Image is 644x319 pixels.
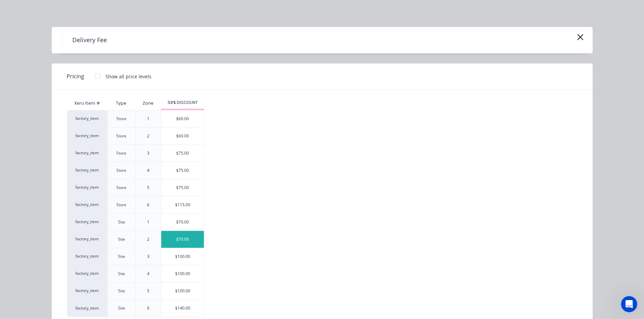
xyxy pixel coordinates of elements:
[39,228,63,232] span: Messages
[14,202,109,209] div: Factory Weekly Updates - [DATE]
[30,102,48,109] div: Maricar
[147,254,149,260] div: 3
[147,219,149,225] div: 1
[118,271,125,277] div: Site
[50,191,86,198] div: Improvement
[67,162,108,179] div: factory_item
[62,34,117,47] h4: Delivery Fee
[14,59,122,71] p: How can we help?
[116,150,126,156] div: Store
[67,213,108,231] div: factory_item
[111,95,132,112] div: Type
[137,95,159,112] div: Zone
[116,116,126,122] div: Store
[147,150,149,156] div: 3
[7,80,128,115] div: Recent messageProfile image for MaricarMorning [PERSON_NAME], thanks for the update on this. I’ve...
[621,296,637,312] iframe: Intercom live chat
[147,185,149,191] div: 5
[147,271,149,277] div: 4
[118,254,125,260] div: Site
[147,236,149,242] div: 2
[147,288,149,294] div: 5
[14,124,113,131] div: Send us a message
[113,228,124,232] span: Help
[161,300,204,317] div: $140.00
[161,100,204,106] div: 58% DISCOUNT
[67,231,108,248] div: factory_item
[118,219,125,225] div: Site
[116,185,126,191] div: Store
[14,191,47,198] div: New feature
[161,128,204,144] div: $60.00
[101,211,135,238] button: Help
[161,248,204,265] div: $100.00
[161,179,204,196] div: $75.00
[67,97,108,110] div: Xero Item #
[67,72,84,80] span: Pricing
[67,110,108,127] div: factory_item
[161,110,204,127] div: $60.00
[118,288,125,294] div: Site
[161,265,204,282] div: $100.00
[147,305,149,311] div: 6
[67,299,108,317] div: factory_item
[67,196,108,213] div: factory_item
[161,231,204,248] div: $70.00
[161,196,204,213] div: $115.00
[14,48,122,59] p: Hi [PERSON_NAME]
[78,228,91,232] span: News
[118,305,125,311] div: Site
[67,248,108,265] div: factory_item
[116,133,126,139] div: Store
[67,127,108,144] div: factory_item
[147,116,149,122] div: 1
[161,162,204,179] div: $75.00
[9,228,24,232] span: Home
[67,179,108,196] div: factory_item
[14,13,54,24] img: logo
[14,153,121,160] h2: Have an idea or feature request?
[34,211,68,238] button: Messages
[14,163,121,177] button: Share it with us
[147,167,149,174] div: 4
[161,283,204,299] div: $100.00
[116,202,126,208] div: Store
[68,211,101,238] button: News
[30,96,376,101] span: Morning [PERSON_NAME], thanks for the update on this. I’ve relayed the additional info to our Dev...
[7,185,128,223] div: New featureImprovementFactory Weekly Updates - [DATE]
[147,202,149,208] div: 6
[161,145,204,162] div: $75.00
[105,73,151,80] div: Show all price levels
[14,85,121,92] div: Recent message
[14,131,113,138] div: We typically reply in under 10 minutes
[67,282,108,299] div: factory_item
[7,118,128,144] div: Send us a messageWe typically reply in under 10 minutes
[67,265,108,282] div: factory_item
[14,96,27,109] img: Profile image for Maricar
[49,102,68,109] div: • 3h ago
[116,11,128,23] div: Close
[116,167,126,174] div: Store
[161,214,204,231] div: $70.00
[118,236,125,242] div: Site
[67,144,108,162] div: factory_item
[147,133,149,139] div: 2
[7,90,128,115] div: Profile image for MaricarMorning [PERSON_NAME], thanks for the update on this. I’ve relayed the a...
